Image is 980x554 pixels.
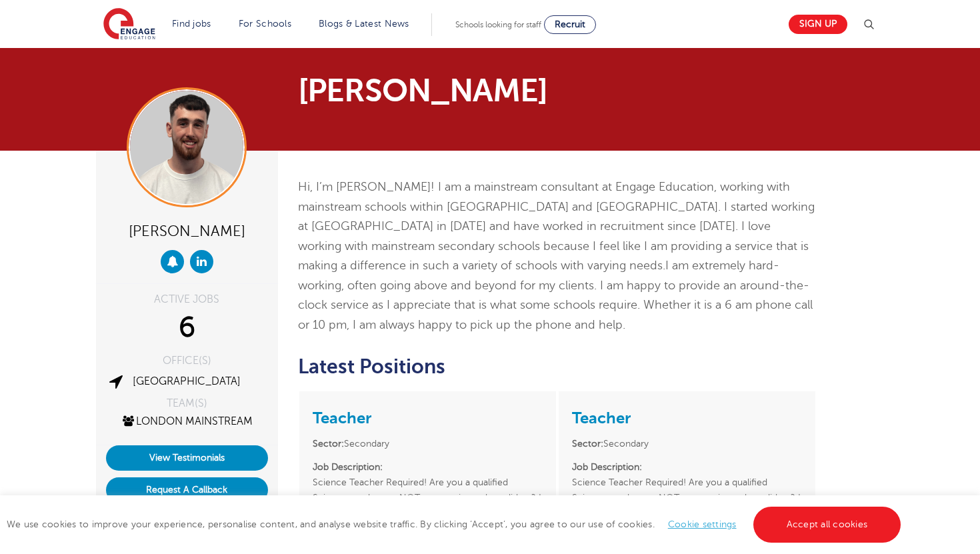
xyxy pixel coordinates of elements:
[106,355,268,366] div: OFFICE(S)
[572,462,642,472] strong: Job Description:
[319,19,409,29] a: Blogs & Latest News
[172,19,211,29] a: Find jobs
[121,415,253,427] a: London Mainstream
[106,217,268,243] div: [PERSON_NAME]
[572,439,603,449] strong: Sector:
[7,519,904,529] span: We use cookies to improve your experience, personalise content, and analyse website traffic. By c...
[298,75,615,107] h1: [PERSON_NAME]
[313,409,371,427] a: Teacher
[106,294,268,305] div: ACTIVE JOBS
[239,19,291,29] a: For Schools
[298,355,817,378] h2: Latest Positions
[106,398,268,409] div: TEAM(S)
[298,259,813,331] span: I am extremely hard-working, often going above and beyond for my clients. I am happy to provide a...
[455,20,541,29] span: Schools looking for staff
[555,19,585,29] span: Recruit
[106,445,268,471] a: View Testimonials
[313,459,543,536] p: Science Teacher Required! Are you a qualified Science teacher, an NQT or experienced candidate? I...
[753,507,901,543] a: Accept all cookies
[298,177,817,335] p: Hi, I’m [PERSON_NAME]! I am a mainstream consultant at Engage Education, working with mainstream ...
[106,477,268,503] button: Request A Callback
[544,15,596,34] a: Recruit
[668,519,737,529] a: Cookie settings
[106,311,268,345] div: 6
[103,8,155,41] img: Engage Education
[313,462,383,472] strong: Job Description:
[572,409,631,427] a: Teacher
[789,15,847,34] a: Sign up
[572,459,802,536] p: Science Teacher Required! Are you a qualified Science teacher, an NQT or experienced candidate? I...
[133,375,241,387] a: [GEOGRAPHIC_DATA]
[313,439,344,449] strong: Sector:
[313,436,543,451] li: Secondary
[572,436,802,451] li: Secondary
